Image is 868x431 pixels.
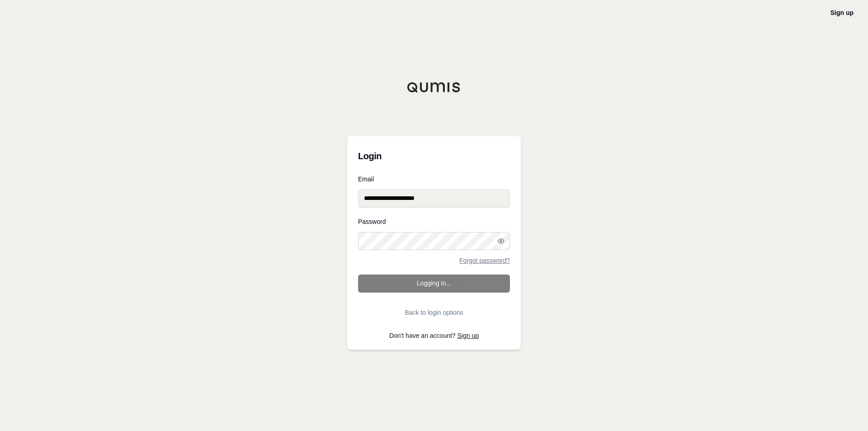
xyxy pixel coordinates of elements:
[458,332,479,339] a: Sign up
[358,147,510,165] h3: Login
[358,176,510,182] label: Email
[358,332,510,339] p: Don't have an account?
[407,82,461,93] img: Qumis
[358,303,510,322] button: Back to login options
[459,257,510,264] a: Forgot password?
[830,9,854,16] a: Sign up
[358,218,510,225] label: Password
